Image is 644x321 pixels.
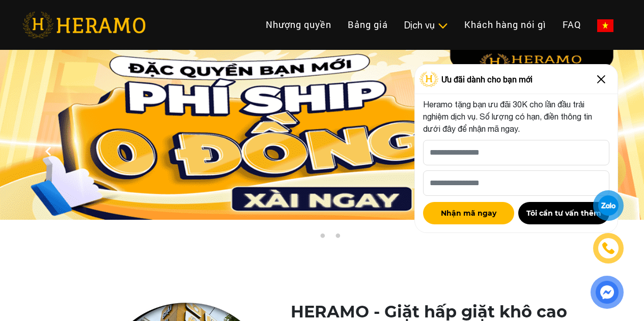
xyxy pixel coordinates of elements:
button: 3 [332,233,343,243]
a: Khách hàng nói gì [456,14,554,36]
button: 1 [302,233,312,243]
img: phone-icon [602,242,614,254]
p: Heramo tặng bạn ưu đãi 30K cho lần đầu trải nghiệm dịch vụ. Số lượng có hạn, điền thông tin dưới ... [423,98,609,135]
img: vn-flag.png [597,19,613,32]
a: FAQ [554,14,589,36]
button: Nhận mã ngay [423,202,514,224]
a: Nhượng quyền [258,14,340,36]
a: Bảng giá [340,14,396,36]
button: Tôi cần tư vấn thêm [518,202,609,224]
button: 2 [317,233,327,243]
a: phone-icon [595,235,622,262]
img: Close [593,71,609,87]
span: Ưu đãi dành cho bạn mới [441,73,533,85]
img: heramo-logo.png [22,12,146,38]
div: Dịch vụ [404,18,448,32]
img: subToggleIcon [437,21,448,31]
img: Logo [419,72,439,87]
